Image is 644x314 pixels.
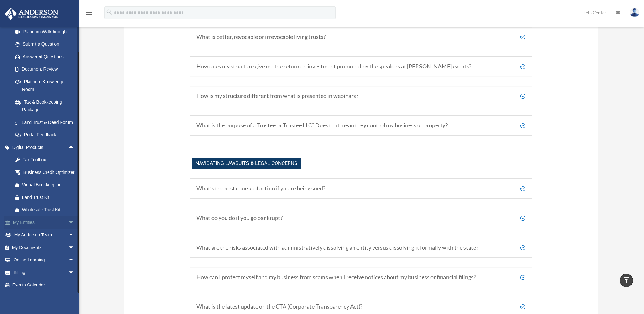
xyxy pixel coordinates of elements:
[106,9,113,16] i: search
[22,181,76,189] div: Virtual Bookkeeping
[68,141,81,154] span: arrow_drop_up
[4,141,84,154] a: Digital Productsarrow_drop_up
[22,169,76,176] div: Business Credit Optimizer
[196,122,525,129] h5: What is the purpose of a Trustee or Trustee LLC? Does that mean they control my business or prope...
[9,204,84,216] a: Wholesale Trust Kit
[9,75,84,96] a: Platinum Knowledge Room
[9,166,84,179] a: Business Credit Optimizer
[9,63,84,76] a: Document Review
[22,206,76,214] div: Wholesale Trust Kit
[196,93,525,99] h5: How is my structure different from what is presented in webinars?
[68,266,81,279] span: arrow_drop_down
[68,254,81,267] span: arrow_drop_down
[9,38,84,51] a: Submit a Question
[9,96,84,116] a: Tax & Bookkeeping Packages
[4,266,84,279] a: Billingarrow_drop_down
[86,9,93,16] i: menu
[196,274,525,281] h5: How can I protect myself and my business from scams when I receive notices about my business or f...
[196,303,525,310] h5: What is the latest update on the CTA (Corporate Transparency Act)?
[68,229,81,242] span: arrow_drop_down
[9,191,84,204] a: Land Trust Kit
[196,34,525,41] h5: What is better, revocable or irrevocable living trusts?
[3,8,60,20] img: Anderson Advisors Platinum Portal
[9,154,84,166] a: Tax Toolbox
[192,158,301,169] span: Navigating Lawsuits & Legal Concerns
[4,229,84,241] a: My Anderson Teamarrow_drop_down
[620,274,633,287] a: vertical_align_top
[68,241,81,254] span: arrow_drop_down
[196,215,525,221] h5: What do you do if you go bankrupt?
[4,216,84,229] a: My Entitiesarrow_drop_down
[9,129,84,141] a: Portal Feedback
[9,25,84,38] a: Platinum Walkthrough
[4,279,84,292] a: Events Calendar
[86,11,93,16] a: menu
[4,254,84,266] a: Online Learningarrow_drop_down
[22,156,76,164] div: Tax Toolbox
[9,50,84,63] a: Answered Questions
[196,244,525,251] h5: What are the risks associated with administratively dissolving an entity versus dissolving it for...
[9,116,84,129] a: Land Trust & Deed Forum
[196,185,525,192] h5: What’s the best course of action if you’re being sued?
[196,63,525,70] h5: How does my structure give me the return on investment promoted by the speakers at [PERSON_NAME] ...
[68,216,81,229] span: arrow_drop_down
[9,179,84,191] a: Virtual Bookkeeping
[630,8,639,17] img: User Pic
[4,241,84,254] a: My Documentsarrow_drop_down
[622,276,630,284] i: vertical_align_top
[22,194,76,202] div: Land Trust Kit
